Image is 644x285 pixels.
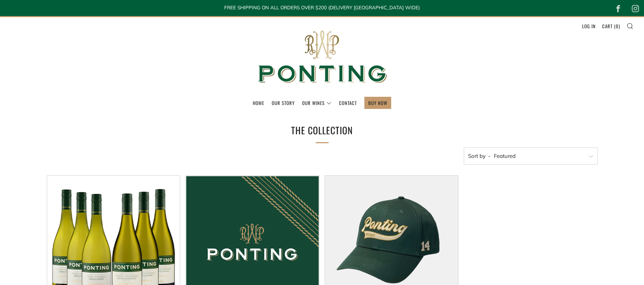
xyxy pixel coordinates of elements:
a: Contact [339,97,357,109]
a: Our Wines [302,97,331,109]
img: Ponting Wines [251,17,394,97]
h1: The Collection [215,122,429,139]
a: Cart (0) [602,20,620,32]
a: Log in [582,20,596,32]
a: Our Story [272,97,295,109]
a: BUY NOW [368,97,387,109]
span: 0 [616,22,619,30]
a: Home [253,97,264,109]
